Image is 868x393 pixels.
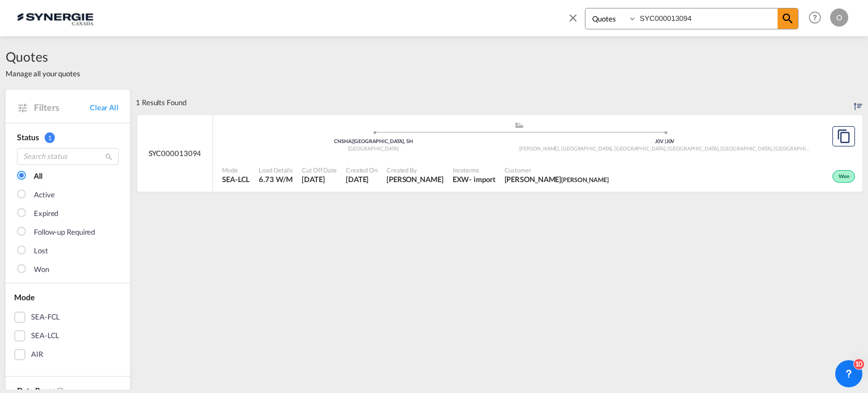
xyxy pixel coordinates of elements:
[505,174,609,184] span: Marilyn Cantin François Lambert
[567,8,585,35] span: icon-close
[14,349,121,360] md-checkbox: AIR
[259,166,293,174] span: Load Details
[222,166,250,174] span: Mode
[17,5,93,31] img: 1f56c880d42311ef80fc7dca854c8e59.png
[149,148,202,158] span: SYC000013094
[34,189,54,201] div: Active
[805,8,830,28] div: Help
[105,153,113,161] md-icon: icon-magnify
[655,138,666,144] span: J0V
[837,129,850,143] md-icon: assets/icons/custom/copyQuote.svg
[17,148,119,165] input: Search status
[830,8,848,27] div: O
[34,227,95,238] div: Follow-up Required
[17,132,119,143] div: Status 1
[778,8,798,29] span: icon-magnify
[136,90,186,115] div: 1 Results Found
[453,166,496,174] span: Incoterms
[805,8,824,27] span: Help
[137,115,862,192] div: SYC000013094 assets/icons/custom/ship-fill.svgassets/icons/custom/roll-o-plane.svgOriginShanghai,...
[222,174,250,184] span: SEA-LCL
[14,292,34,302] span: Mode
[453,174,496,184] div: EXW import
[505,166,609,174] span: Customer
[302,174,337,184] span: 8 Jul 2025
[453,174,470,184] div: EXW
[637,8,778,28] input: Enter Quotation Number
[31,330,59,342] div: SEA-LCL
[561,176,609,183] span: [PERSON_NAME]
[14,312,121,323] md-checkbox: SEA-FCL
[34,264,49,275] div: Won
[346,166,377,174] span: Created On
[6,47,80,66] span: Quotes
[513,122,526,128] md-icon: assets/icons/custom/ship-fill.svg
[469,174,495,184] div: - import
[17,132,38,142] span: Status
[346,174,377,184] span: 8 Jul 2025
[351,138,353,144] span: |
[45,132,55,143] span: 1
[334,138,413,144] span: CNSHA [GEOGRAPHIC_DATA], SH
[34,171,42,182] div: All
[839,173,852,181] span: Won
[14,330,121,342] md-checkbox: SEA-LCL
[6,68,80,79] span: Manage all your quotes
[387,166,444,174] span: Created By
[832,126,855,146] button: Copy Quote
[302,166,337,174] span: Cut Off Date
[34,208,58,219] div: Expired
[259,175,292,184] span: 6.73 W/M
[666,138,675,144] span: J0V
[781,12,795,25] md-icon: icon-magnify
[854,90,862,115] div: Sort by: Created On
[387,174,444,184] span: Gael Vilsaint
[34,245,48,257] div: Lost
[348,145,399,152] span: [GEOGRAPHIC_DATA]
[90,102,119,113] a: Clear All
[665,138,666,144] span: |
[31,349,43,360] div: AIR
[31,312,60,323] div: SEA-FCL
[567,11,579,24] md-icon: icon-close
[34,101,90,114] span: Filters
[832,170,855,183] div: Won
